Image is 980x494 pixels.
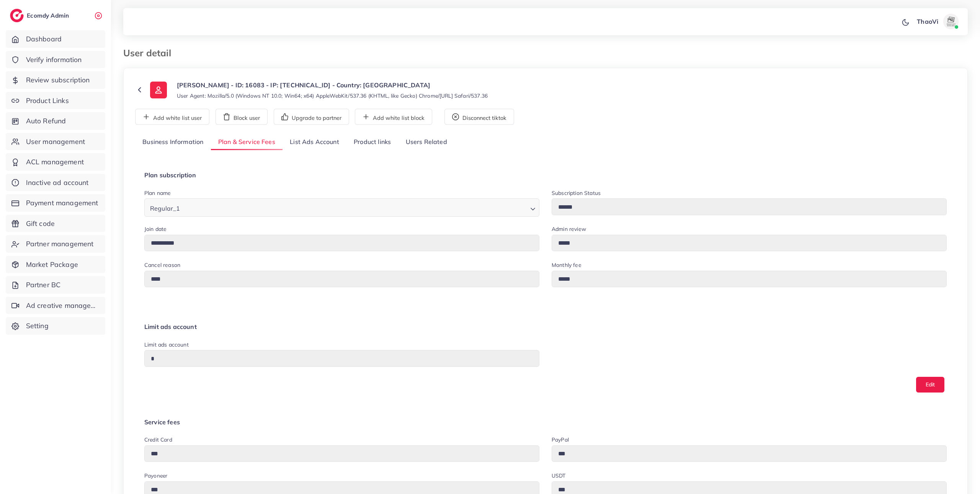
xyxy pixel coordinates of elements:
a: Payment management [6,194,105,212]
span: Payment management [26,198,98,208]
span: Ad creative management [26,301,100,311]
h4: Service fees [144,419,947,426]
label: Admin review [552,225,586,233]
a: Partner management [6,235,105,253]
button: Block user [216,109,268,125]
a: Business Information [135,134,211,150]
a: Gift code [6,215,105,232]
button: Edit [916,377,944,393]
button: Add white list user [135,109,209,125]
p: [PERSON_NAME] - ID: 16083 - IP: [TECHNICAL_ID] - Country: [GEOGRAPHIC_DATA] [177,80,488,90]
button: Upgrade to partner [274,109,349,125]
span: ACL management [26,157,84,167]
label: Plan name [144,189,171,197]
span: Inactive ad account [26,178,89,188]
a: Plan & Service Fees [211,134,283,150]
span: Auto Refund [26,116,66,126]
span: Gift code [26,219,55,229]
h3: User detail [123,47,177,59]
button: Disconnect tiktok [444,109,514,125]
a: ThaoViavatar [913,14,962,29]
label: Cancel reason [144,261,180,269]
a: Product Links [6,92,105,110]
a: logoEcomdy Admin [10,9,71,22]
img: ic-user-info.36bf1079.svg [150,82,167,98]
span: Partner management [26,239,94,249]
label: Subscription Status [552,189,601,197]
h2: Ecomdy Admin [27,12,71,19]
span: Regular_1 [149,203,181,214]
a: Review subscription [6,71,105,89]
span: Market Package [26,260,78,270]
input: Search for option [182,201,527,214]
a: Inactive ad account [6,174,105,191]
a: Users Related [398,134,454,150]
a: Verify information [6,51,105,69]
img: logo [10,9,24,22]
a: User management [6,133,105,150]
h4: Limit ads account [144,323,947,330]
h4: Plan subscription [144,172,947,179]
label: PayPal [552,436,569,443]
label: Join date [144,225,167,233]
img: avatar [943,14,959,29]
span: Setting [26,321,49,331]
span: Verify information [26,55,82,65]
a: Setting [6,317,105,335]
p: ThaoVi [917,17,938,26]
label: Payoneer [144,472,167,479]
a: ACL management [6,153,105,171]
span: Partner BC [26,280,61,290]
span: User management [26,137,85,147]
a: Market Package [6,256,105,273]
label: Monthly fee [552,261,581,269]
a: Product links [346,134,398,150]
span: Dashboard [26,34,62,44]
a: Auto Refund [6,112,105,130]
a: Partner BC [6,276,105,294]
a: Dashboard [6,30,105,48]
a: Ad creative management [6,297,105,314]
label: Credit card [144,436,172,443]
span: Review subscription [26,75,90,85]
span: Product Links [26,96,69,106]
button: Add white list block [355,109,432,125]
a: List Ads Account [283,134,346,150]
small: User Agent: Mozilla/5.0 (Windows NT 10.0; Win64; x64) AppleWebKit/537.36 (KHTML, like Gecko) Chro... [177,92,488,100]
div: Search for option [144,198,539,216]
label: USDT [552,472,566,479]
label: Limit ads account [144,341,189,348]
